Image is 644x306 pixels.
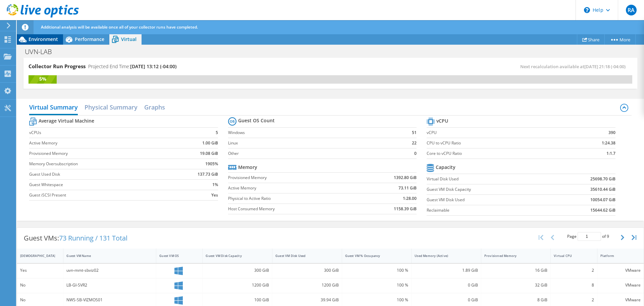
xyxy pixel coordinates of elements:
[202,140,218,146] b: 1.00 GiB
[578,232,601,241] input: jump to page
[66,254,145,258] div: Guest VM Name
[20,267,60,274] div: Yes
[29,171,173,178] label: Guest Used Disk
[228,150,399,157] label: Other
[427,207,550,214] label: Reclaimable
[520,63,629,70] span: Next recalculation available at
[607,233,609,239] span: 9
[29,75,57,83] div: 5%
[436,118,448,124] b: vCPU
[415,296,478,304] div: 0 GiB
[577,34,605,45] a: Share
[484,254,540,258] div: Provisioned Memory
[238,164,257,171] b: Memory
[66,281,153,289] div: LB-GI-SVR2
[75,36,104,42] span: Performance
[29,140,173,146] label: Active Memory
[59,233,127,243] span: 73 Running / 131 Total
[554,267,594,274] div: 2
[228,140,399,146] label: Linux
[345,267,409,274] div: 100 %
[606,150,615,157] b: 1:1.7
[275,254,331,258] div: Guest VM Disk Used
[403,195,417,202] b: 1:28.00
[22,48,62,55] h1: UVN-LAB
[415,267,478,274] div: 1.89 GiB
[20,254,52,258] div: [DEMOGRAPHIC_DATA]
[29,100,78,115] h2: Virtual Summary
[427,140,566,146] label: CPU to vCPU Ratio
[436,164,455,171] b: Capacity
[211,192,218,199] b: Yes
[554,254,586,258] div: Virtual CPU
[205,161,218,167] b: 1905%
[484,267,548,274] div: 16 GiB
[17,228,134,249] div: Guest VMs:
[228,206,358,212] label: Host Consumed Memory
[206,281,269,289] div: 1200 GiB
[584,7,590,13] svg: \n
[604,34,636,45] a: More
[212,181,218,188] b: 1%
[590,186,615,193] b: 35610.44 GiB
[415,254,470,258] div: Used Memory (Active)
[567,232,609,241] span: Page of
[415,281,478,289] div: 0 GiB
[275,281,339,289] div: 1200 GiB
[228,185,358,191] label: Active Memory
[427,176,550,182] label: Virtual Disk Used
[200,150,218,157] b: 19.08 GiB
[41,24,198,30] span: Additional analysis will be available once all of your collector runs have completed.
[345,254,400,258] div: Guest VM % Occupancy
[29,150,173,157] label: Provisioned Memory
[412,129,417,136] b: 51
[427,186,550,193] label: Guest VM Disk Capacity
[590,207,615,214] b: 15644.62 GiB
[600,281,641,289] div: VMware
[121,36,137,42] span: Virtual
[275,296,339,304] div: 39.94 GiB
[412,140,417,146] b: 22
[554,296,594,304] div: 2
[20,281,60,289] div: No
[394,174,417,181] b: 1392.80 GiB
[20,296,60,304] div: No
[398,185,417,191] b: 73.11 GiB
[600,296,641,304] div: VMware
[554,281,594,289] div: 8
[144,100,165,114] h2: Graphs
[345,296,409,304] div: 100 %
[584,63,626,70] span: [DATE] 21:18 (-04:00)
[29,181,173,188] label: Guest Whitespace
[600,254,633,258] div: Platform
[159,254,191,258] div: Guest VM OS
[608,129,615,136] b: 390
[206,254,261,258] div: Guest VM Disk Capacity
[29,161,173,167] label: Memory Oversubscription
[85,100,138,114] h2: Physical Summary
[228,195,358,202] label: Physical to Active Ratio
[39,118,94,124] b: Average Virtual Machine
[216,129,218,136] b: 5
[206,267,269,274] div: 300 GiB
[228,174,358,181] label: Provisioned Memory
[484,296,548,304] div: 8 GiB
[228,129,399,136] label: Windows
[29,192,173,199] label: Guest iSCSI Present
[626,5,637,15] span: RA
[88,63,176,70] h4: Projected End Time:
[484,281,548,289] div: 32 GiB
[345,281,409,289] div: 100 %
[29,129,173,136] label: vCPUs
[427,129,566,136] label: vCPU
[394,206,417,212] b: 1158.39 GiB
[198,171,218,178] b: 137.73 GiB
[130,63,176,70] span: [DATE] 13:12 (-04:00)
[66,267,153,274] div: uvn-mmt-sbviz02
[238,117,275,124] b: Guest OS Count
[29,36,58,42] span: Environment
[427,196,550,203] label: Guest VM Disk Used
[427,150,566,157] label: Core to vCPU Ratio
[600,267,641,274] div: VMware
[206,296,269,304] div: 100 GiB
